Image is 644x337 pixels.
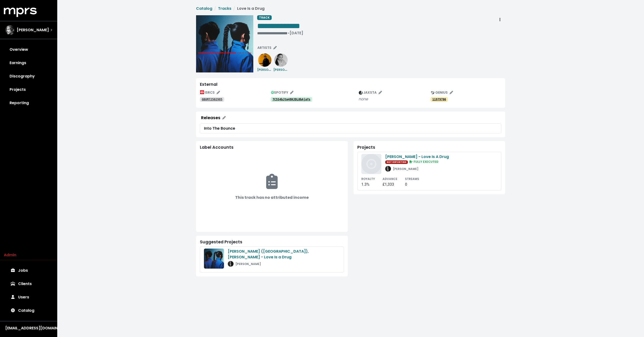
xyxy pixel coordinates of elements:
small: [PERSON_NAME] [235,262,261,266]
img: The genius.com logo [431,91,435,95]
span: GENIUS [431,90,453,95]
a: GBUM72502985 [200,97,224,102]
button: Edit artists [255,44,279,51]
button: Track actions [495,15,505,24]
button: Releases [198,113,229,123]
span: SPOTIFY [271,90,294,95]
a: Projects [4,83,53,96]
a: Discography [4,70,53,83]
span: • [DATE] [288,30,303,36]
tt: GBUM72502985 [202,98,223,101]
a: Users [4,291,53,304]
small: [PERSON_NAME] [393,167,418,171]
a: [PERSON_NAME] ([GEOGRAPHIC_DATA]) [257,57,272,72]
button: Edit spotify track identifications for this track [269,89,296,96]
img: Album art for this track, Love Is a Drug [196,15,253,72]
div: Into The Bounce [204,126,497,131]
a: [PERSON_NAME] - Love Is A DrugNOT REPORTING FULLY EXECUTED[PERSON_NAME]ROYALTY1.3%ADVANCE£1,333ST... [357,152,501,190]
div: £1,333 [383,182,397,187]
small: ROYALTY [361,177,375,181]
small: STREAMS [405,177,419,181]
div: 1.3% [361,182,375,187]
img: The jaxsta.com logo [359,91,363,95]
small: [PERSON_NAME] [273,67,299,72]
a: Earnings [4,56,53,70]
li: Love Is a Drug [231,6,265,11]
button: Edit ISRC mappings for this track [198,89,222,96]
span: ARTISTS [257,45,277,50]
nav: breadcrumb [196,6,505,11]
img: 1500x500 [385,166,391,172]
div: [PERSON_NAME] ([GEOGRAPHIC_DATA]), [PERSON_NAME] - Love Is a Drug [228,249,340,260]
small: [PERSON_NAME] ([GEOGRAPHIC_DATA]) [257,67,320,72]
button: Edit genius track identifications [429,89,455,96]
div: [EMAIL_ADDRESS][DOMAIN_NAME] [5,325,52,331]
div: [PERSON_NAME] - Love Is A Drug [385,154,449,160]
div: Label Accounts [200,145,344,150]
span: JAXSTA [359,90,382,95]
div: External [200,82,501,87]
tt: 7C5S4bJtm48HJDL0bAjaYs [272,98,310,101]
img: The selected account / producer [5,25,15,35]
a: [PERSON_NAME] ([GEOGRAPHIC_DATA]), [PERSON_NAME] - Love Is a Drug[PERSON_NAME] [200,246,344,273]
button: Edit jaxsta track identifications [357,89,384,96]
span: Edit value [257,31,288,35]
img: dd8b03d5a3da4f1826125ce2c37819c2.600x600x1.jpg [204,249,224,269]
div: Projects [357,145,501,150]
a: mprs logo [4,9,37,15]
button: [EMAIL_ADDRESS][DOMAIN_NAME] [4,325,53,331]
a: 7C5S4bJtm48HJDL0bAjaYs [271,97,312,102]
span: NOT REPORTING [385,160,408,164]
b: This track has no attributed income [235,195,309,200]
small: ADVANCE [383,177,397,181]
a: [PERSON_NAME] [273,57,289,72]
a: Jobs [4,264,53,277]
span: FULLY EXECUTED [409,160,439,164]
a: Reporting [4,96,53,110]
a: Overview [4,43,53,56]
img: The logo of the International Organization for Standardization [200,90,204,94]
a: Catalog [4,304,53,317]
img: placeholder_record.972dd7bab73465e4c6ee.svg [361,154,381,174]
span: ISRCS [200,90,220,95]
span: [PERSON_NAME] [17,27,49,33]
a: Tracks [218,6,231,11]
span: TRACK [257,15,272,20]
i: none [358,96,368,102]
img: 1500x500 [228,261,234,267]
span: Edit value [257,22,300,30]
a: Catalog [196,6,212,11]
img: 3feda998e44f454438c364e45ff24af9.1000x1000x1.jpg [258,53,271,67]
a: Into The Bounce [200,123,501,133]
div: Suggested Projects [200,240,344,245]
img: ab6761610000e5ebc7fcb87f240a14cfff14f6c9 [274,53,288,67]
tt: 11979706 [432,98,446,101]
div: 0 [405,182,419,187]
div: Releases [201,115,220,120]
a: 11979706 [431,97,448,102]
a: Clients [4,277,53,291]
